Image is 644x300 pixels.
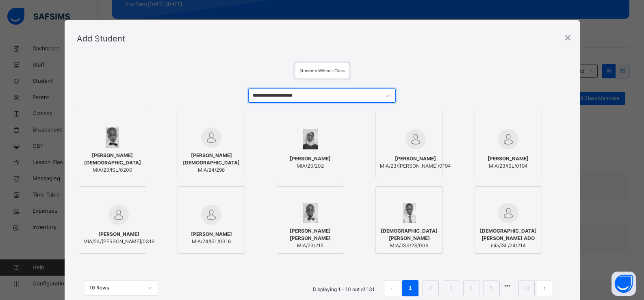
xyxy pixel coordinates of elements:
[281,242,340,249] span: MIA/23/215
[303,129,318,149] img: MIA_23_202.png
[380,162,451,170] span: MIA/23/[PERSON_NAME]/0194
[307,280,381,296] li: Displaying 1 - 10 out of 131
[537,280,553,296] li: 下一页
[479,242,538,249] span: mia/ISL/24/214
[403,203,416,223] img: MIA_JSS_23_006.png
[89,284,143,291] div: 10 Rows
[488,283,495,294] a: 5
[384,280,400,296] li: 上一页
[521,283,531,294] a: 14
[402,280,418,296] li: 1
[201,127,221,148] img: default.svg
[281,227,340,242] span: [PERSON_NAME] [PERSON_NAME]
[447,283,455,294] a: 3
[182,152,241,166] span: [PERSON_NAME][DEMOGRAPHIC_DATA]
[488,162,529,170] span: MIA/23/ISL/0194
[83,238,154,245] span: MIA/24/[PERSON_NAME]/0316
[463,280,479,296] li: 4
[299,68,345,73] span: Students Without Class
[423,280,439,296] li: 2
[191,238,232,245] span: MIA/24/ISL/0316
[290,155,331,162] span: [PERSON_NAME]
[443,280,459,296] li: 3
[108,205,129,225] img: default.svg
[467,283,475,294] a: 4
[83,166,142,174] span: MIA/23/ISL/0200
[77,34,125,43] span: Add Student
[427,283,434,294] a: 2
[537,280,553,296] button: next page
[380,155,451,162] span: [PERSON_NAME]
[182,166,241,174] span: MIA/24/298
[201,205,221,225] img: default.svg
[498,203,518,223] img: default.svg
[191,231,232,238] span: [PERSON_NAME]
[106,127,119,148] img: MIA_ISL_23_193.png
[518,280,535,296] li: 14
[83,231,154,238] span: [PERSON_NAME]
[484,280,500,296] li: 5
[406,283,414,294] a: 1
[290,162,331,170] span: MIA/23/202
[303,203,318,223] img: MIA_23_215.png
[405,129,426,149] img: default.svg
[611,272,636,296] button: Open asap
[498,129,518,149] img: default.svg
[380,227,438,242] span: [DEMOGRAPHIC_DATA][PERSON_NAME]
[502,280,513,291] li: 向后 5 页
[380,242,438,249] span: MIA/JSS/23/006
[564,28,572,45] div: ×
[479,227,538,242] span: [DEMOGRAPHIC_DATA][PERSON_NAME] ADO
[488,155,529,162] span: [PERSON_NAME]
[384,280,400,296] button: prev page
[83,152,142,166] span: [PERSON_NAME][DEMOGRAPHIC_DATA]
